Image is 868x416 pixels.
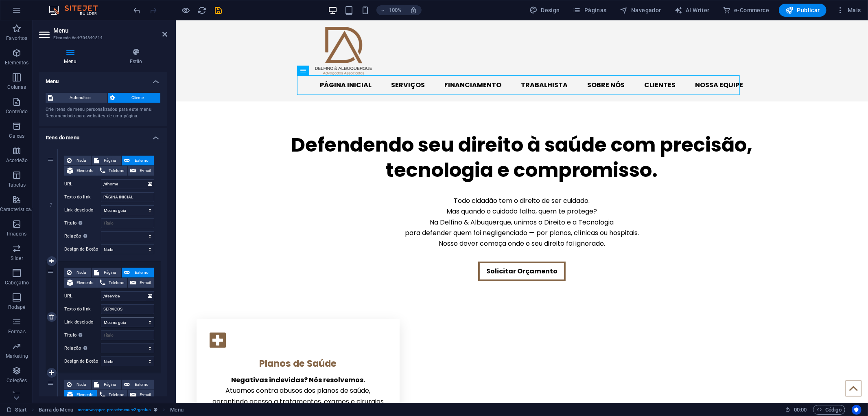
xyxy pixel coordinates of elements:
[108,278,125,288] span: Telefone
[139,278,151,288] span: E-mail
[198,6,207,15] i: Recarregar página
[64,268,91,277] button: Nada
[852,405,861,415] button: Usercentrics
[92,380,121,390] button: Página
[8,328,26,335] p: Formas
[122,380,154,390] button: Externo
[39,405,73,415] span: Clique para selecionar. Clique duas vezes para editar
[64,166,97,176] button: Elemento
[64,390,97,400] button: Elemento
[5,280,29,286] p: Cabeçalho
[132,5,142,15] button: undo
[132,156,151,165] span: Externo
[46,93,107,103] button: Automático
[779,4,826,17] button: Publicar
[122,268,154,277] button: Externo
[526,4,563,17] div: Design (Ctrl+Alt+Y)
[719,4,772,17] button: e-Commerce
[77,405,151,415] span: . menu-wrapper .preset-menu-v2-genius
[620,6,661,14] span: Navegador
[8,182,26,188] p: Tabelas
[133,6,142,15] i: Desfazer: Alterar itens do menu (Ctrl+Z)
[64,244,101,254] label: Design de Botão
[214,5,223,15] button: save
[9,133,25,139] p: Caixas
[6,353,28,359] p: Marketing
[154,407,157,412] i: Este elemento é uma predefinição personalizável
[92,156,121,165] button: Página
[64,357,101,366] label: Design de Botão
[671,4,713,17] button: AI Writer
[836,6,861,14] span: Mais
[64,192,101,202] label: Texto do link
[101,192,154,202] input: Texto do link...
[5,59,28,66] p: Elementos
[97,390,127,400] button: Telefone
[139,390,151,400] span: E-mail
[101,330,154,340] input: Título
[74,268,89,277] span: Nada
[64,179,101,189] label: URL
[617,4,665,17] button: Navegador
[128,166,154,176] button: E-mail
[833,4,864,17] button: Mais
[6,157,28,164] p: Acordeão
[39,128,167,143] h4: Itens do menu
[101,268,119,277] span: Página
[214,6,223,15] i: Salvar (Ctrl+S)
[785,6,820,14] span: Publicar
[46,106,161,120] div: Crie itens de menu personalizados para este menu. Recomendado para websites de uma página.
[64,304,101,314] label: Texto do link
[64,380,91,390] button: Nada
[101,179,154,189] input: URL...
[197,5,207,15] button: reload
[101,291,154,301] input: URL...
[389,5,402,15] h6: 100%
[128,278,154,288] button: E-mail
[7,84,26,90] p: Colunas
[64,278,97,288] button: Elemento
[76,278,94,288] span: Elemento
[64,343,101,353] label: Relação
[794,405,807,415] span: 00 00
[76,390,94,400] span: Elemento
[74,156,89,165] span: Nada
[53,34,151,42] h3: Elemento #ed-704849814
[45,202,57,208] em: 1
[64,156,91,165] button: Nada
[39,72,167,86] h4: Menu
[76,166,94,176] span: Elemento
[101,380,119,390] span: Página
[573,6,607,14] span: Páginas
[6,108,28,115] p: Conteúdo
[410,7,417,14] i: Ao redimensionar, ajusta automaticamente o nível de zoom para caber no dispositivo escolhido.
[101,156,119,165] span: Página
[64,205,101,215] label: Link desejado
[55,93,105,103] span: Automático
[39,48,105,65] h4: Menu
[108,93,161,103] button: Cliente
[6,35,27,42] p: Favoritos
[108,390,125,400] span: Telefone
[674,6,710,14] span: AI Writer
[7,377,27,384] p: Coleções
[39,405,184,415] nav: breadcrumb
[118,93,158,103] span: Cliente
[64,317,101,327] label: Link desejado
[813,405,845,415] button: Código
[92,268,121,277] button: Página
[132,268,151,277] span: Externo
[47,5,108,15] img: Editor Logo
[139,166,151,176] span: E-mail
[74,380,89,390] span: Nada
[97,278,127,288] button: Telefone
[526,4,563,17] button: Design
[64,231,101,241] label: Relação
[785,405,807,415] h6: Tempo de sessão
[108,166,125,176] span: Telefone
[570,4,610,17] button: Páginas
[11,255,23,262] p: Slider
[800,407,801,413] span: :
[132,380,151,390] span: Externo
[181,5,191,15] button: Clique aqui para sair do modo de visualização e continuar editando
